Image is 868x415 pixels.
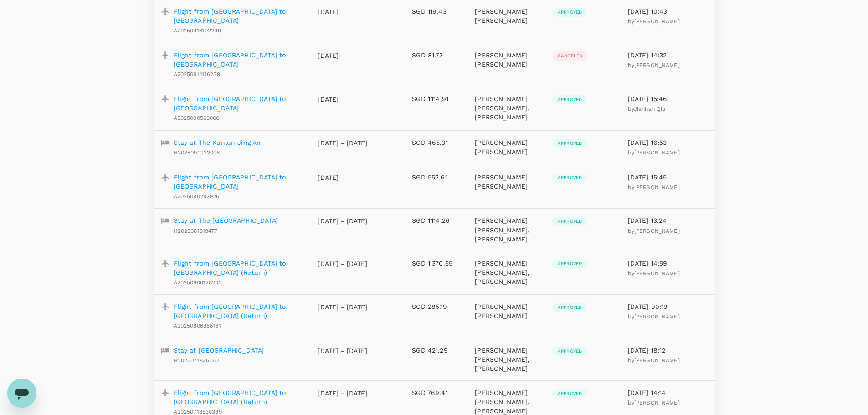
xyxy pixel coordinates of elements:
[552,9,587,15] span: Approved
[7,379,36,408] iframe: Button to launch messaging window
[475,216,538,243] p: [PERSON_NAME] [PERSON_NAME], [PERSON_NAME]
[628,149,680,156] span: by
[318,259,368,268] p: [DATE] - [DATE]
[174,115,222,121] span: A20250905690661
[628,388,708,397] p: [DATE] 14:14
[318,216,368,225] p: [DATE] - [DATE]
[628,7,708,16] p: [DATE] 10:43
[412,7,460,16] p: SGD 119.43
[412,51,460,60] p: SGD 81.73
[174,228,218,234] span: H2025081819477
[475,302,538,320] p: [PERSON_NAME] [PERSON_NAME]
[174,388,303,406] a: Flight from [GEOGRAPHIC_DATA] to [GEOGRAPHIC_DATA] (Return)
[174,27,221,34] span: A20250916102299
[628,62,680,68] span: by
[628,228,680,234] span: by
[552,218,587,225] span: Approved
[412,302,460,311] p: SGD 285.19
[174,71,220,77] span: A20250914116239
[634,313,680,320] span: [PERSON_NAME]
[174,302,303,320] a: Flight from [GEOGRAPHIC_DATA] to [GEOGRAPHIC_DATA] (Return)
[628,106,666,112] span: by
[174,138,261,147] a: Stay at The Kunlun Jing An
[552,53,588,59] span: Canceled
[628,138,708,147] p: [DATE] 16:53
[628,173,708,182] p: [DATE] 15:45
[628,400,680,406] span: by
[318,389,368,398] p: [DATE] - [DATE]
[475,51,538,69] p: [PERSON_NAME] [PERSON_NAME]
[628,51,708,60] p: [DATE] 14:32
[318,346,368,355] p: [DATE] - [DATE]
[174,193,222,200] span: A20250902929261
[318,95,368,104] p: [DATE]
[318,302,368,312] p: [DATE] - [DATE]
[628,259,708,268] p: [DATE] 14:59
[412,346,460,355] p: SGD 421.29
[634,106,666,112] span: Jianhan Qiu
[552,261,587,267] span: Approved
[552,390,587,397] span: Approved
[475,94,538,122] p: [PERSON_NAME] [PERSON_NAME], [PERSON_NAME]
[174,51,303,69] a: Flight from [GEOGRAPHIC_DATA] to [GEOGRAPHIC_DATA]
[475,7,538,25] p: [PERSON_NAME] [PERSON_NAME]
[628,270,680,277] span: by
[174,149,220,156] span: H2025090232006
[174,173,303,191] a: Flight from [GEOGRAPHIC_DATA] to [GEOGRAPHIC_DATA]
[174,94,303,113] a: Flight from [GEOGRAPHIC_DATA] to [GEOGRAPHIC_DATA]
[174,259,303,277] a: Flight from [GEOGRAPHIC_DATA] to [GEOGRAPHIC_DATA] (Return)
[552,97,587,103] span: Approved
[634,270,680,277] span: [PERSON_NAME]
[634,357,680,364] span: [PERSON_NAME]
[628,18,680,25] span: by
[628,94,708,103] p: [DATE] 15:46
[412,216,460,225] p: SGD 1,114.26
[174,323,221,329] span: A20250806958161
[634,228,680,234] span: [PERSON_NAME]
[475,259,538,286] p: [PERSON_NAME] [PERSON_NAME], [PERSON_NAME]
[552,174,587,181] span: Approved
[318,51,368,60] p: [DATE]
[628,216,708,225] p: [DATE] 13:24
[412,94,460,103] p: SGD 1,114.91
[412,259,460,268] p: SGD 1,370.55
[552,304,587,311] span: Approved
[318,138,368,148] p: [DATE] - [DATE]
[475,173,538,191] p: [PERSON_NAME] [PERSON_NAME]
[174,216,278,225] a: Stay at The [GEOGRAPHIC_DATA]
[552,348,587,354] span: Approved
[412,173,460,182] p: SGD 552.61
[634,18,680,25] span: [PERSON_NAME]
[634,62,680,68] span: [PERSON_NAME]
[628,357,680,364] span: by
[475,346,538,373] p: [PERSON_NAME] [PERSON_NAME], [PERSON_NAME]
[628,302,708,311] p: [DATE] 00:19
[475,138,538,156] p: [PERSON_NAME] [PERSON_NAME]
[174,409,222,415] span: A20250718538389
[318,7,368,16] p: [DATE]
[174,357,219,364] span: H2025071836760
[412,388,460,397] p: SGD 769.41
[318,173,368,182] p: [DATE]
[552,140,587,147] span: Approved
[174,346,264,355] a: Stay at [GEOGRAPHIC_DATA]
[628,346,708,355] p: [DATE] 18:12
[412,138,460,147] p: SGD 465.31
[634,149,680,156] span: [PERSON_NAME]
[634,184,680,190] span: [PERSON_NAME]
[628,313,680,320] span: by
[174,7,303,25] a: Flight from [GEOGRAPHIC_DATA] to [GEOGRAPHIC_DATA]
[174,279,222,286] span: A20250806128202
[628,184,680,190] span: by
[634,400,680,406] span: [PERSON_NAME]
